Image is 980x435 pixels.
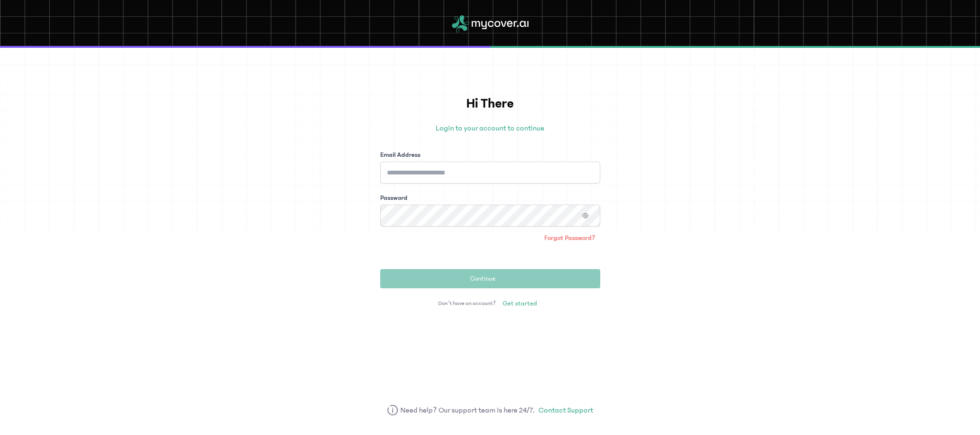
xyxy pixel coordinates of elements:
[380,122,600,134] p: Login to your account to continue
[380,94,600,114] h1: Hi There
[539,404,593,416] a: Contact Support
[380,150,420,160] label: Email Address
[438,300,496,307] span: Don’t have an account?
[540,230,600,246] a: Forgot Password?
[380,269,600,288] button: Continue
[544,233,595,243] span: Forgot Password?
[503,299,537,308] span: Get started
[380,193,407,203] label: Password
[470,274,496,283] span: Continue
[400,404,535,416] span: Need help? Our support team is here 24/7.
[498,296,542,311] a: Get started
